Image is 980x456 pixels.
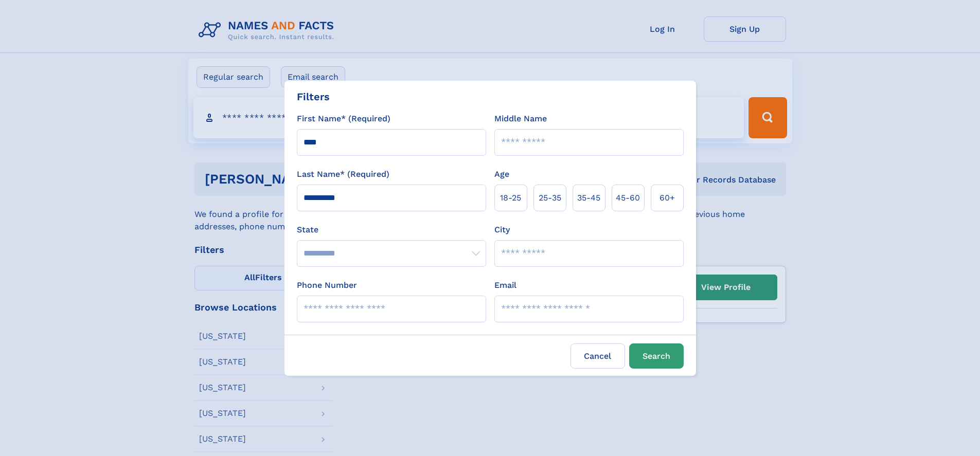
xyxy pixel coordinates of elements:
[571,343,625,369] label: Cancel
[297,168,389,180] label: Last Name* (Required)
[494,113,547,125] label: Middle Name
[539,192,561,204] span: 25‑35
[297,113,390,125] label: First Name* (Required)
[629,343,684,369] button: Search
[494,279,516,291] label: Email
[660,192,675,204] span: 60+
[297,89,330,104] div: Filters
[616,192,640,204] span: 45‑60
[494,224,510,236] label: City
[500,192,521,204] span: 18‑25
[577,192,600,204] span: 35‑45
[494,168,509,180] label: Age
[297,224,486,236] label: State
[297,279,357,291] label: Phone Number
